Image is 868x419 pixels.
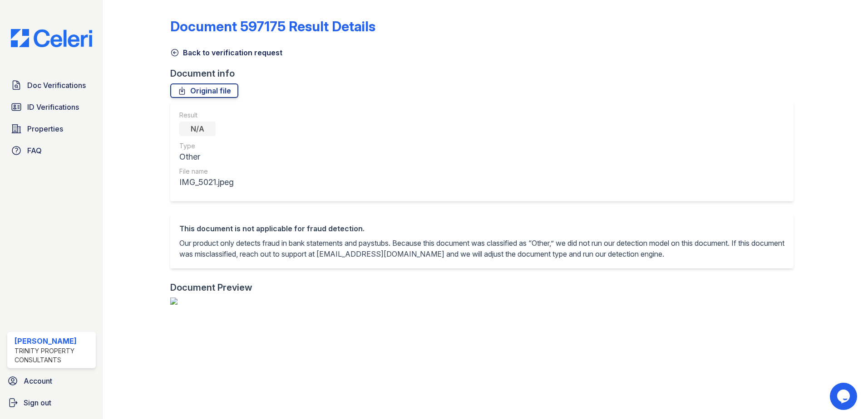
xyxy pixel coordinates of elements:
div: N/A [179,122,216,136]
a: Sign out [4,394,99,412]
span: ID Verifications [27,102,79,112]
div: Document info [170,67,801,80]
a: Original file [170,83,238,98]
span: Sign out [24,397,51,408]
a: Account [4,372,99,390]
div: Other [179,151,234,163]
div: Trinity Property Consultants [15,346,92,365]
div: IMG_5021.jpeg [179,176,234,189]
a: Properties [7,120,96,138]
div: File name [179,167,234,176]
div: Result [179,111,234,120]
a: FAQ [7,141,96,160]
iframe: chat widget [830,383,859,410]
div: Type [179,141,234,151]
div: This document is not applicable for fraud detection. [179,223,784,234]
img: CE_Logo_Blue-a8612792a0a2168367f1c8372b55b34899dd931a85d93a1a3d3e32e68fde9ad4.png [4,29,99,47]
a: Back to verification request [170,47,282,58]
span: Doc Verifications [27,80,86,91]
span: Account [24,375,52,386]
div: [PERSON_NAME] [15,336,92,346]
a: Document 597175 Result Details [170,18,375,34]
p: Our product only detects fraud in bank statements and paystubs. Because this document was classif... [179,238,784,259]
span: Properties [27,123,63,134]
div: Document Preview [170,281,252,294]
a: Doc Verifications [7,76,96,94]
a: ID Verifications [7,98,96,116]
span: FAQ [27,145,42,156]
